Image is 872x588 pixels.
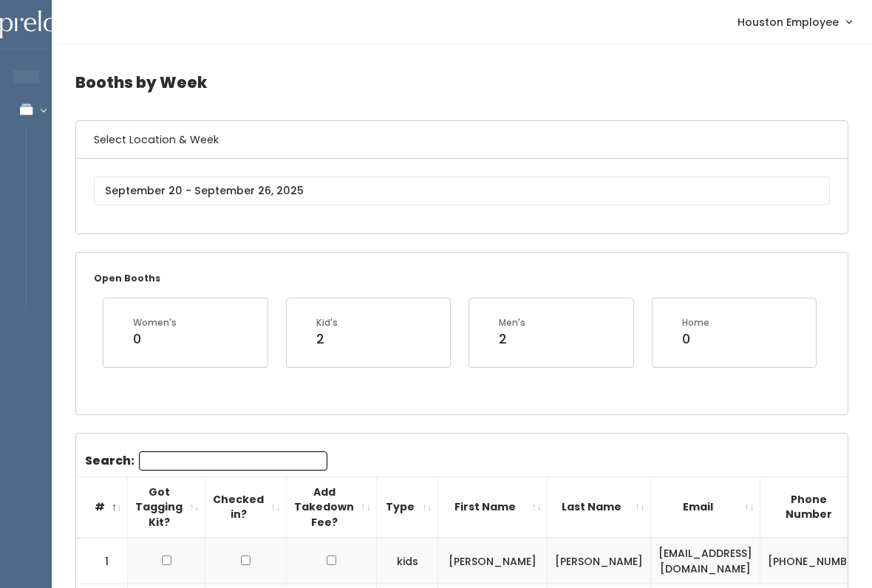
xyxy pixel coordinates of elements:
[682,316,709,329] div: Home
[128,476,205,538] th: Got Tagging Kit?: activate to sort column ascending
[548,476,651,538] th: Last Name: activate to sort column ascending
[651,538,760,584] td: [EMAIL_ADDRESS][DOMAIN_NAME]
[760,538,872,584] td: [PHONE_NUMBER]
[651,476,760,538] th: Email: activate to sort column ascending
[76,538,128,584] td: 1
[316,329,338,349] div: 2
[499,316,525,329] div: Men's
[94,177,830,205] input: September 20 - September 26, 2025
[723,6,866,38] a: Houston Employee
[377,476,438,538] th: Type: activate to sort column ascending
[548,538,651,584] td: [PERSON_NAME]
[75,62,848,103] h4: Booths by Week
[139,451,327,471] input: Search:
[205,476,287,538] th: Checked in?: activate to sort column ascending
[316,316,338,329] div: Kid's
[287,476,377,538] th: Add Takedown Fee?: activate to sort column ascending
[438,538,548,584] td: [PERSON_NAME]
[682,329,709,349] div: 0
[738,14,839,30] span: Houston Employee
[76,476,128,538] th: #: activate to sort column descending
[133,316,177,329] div: Women's
[438,476,548,538] th: First Name: activate to sort column ascending
[76,121,848,159] h6: Select Location & Week
[499,329,525,349] div: 2
[133,329,177,349] div: 0
[377,538,438,584] td: kids
[94,272,160,284] small: Open Booths
[760,476,872,538] th: Phone Number: activate to sort column ascending
[85,451,327,471] label: Search:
